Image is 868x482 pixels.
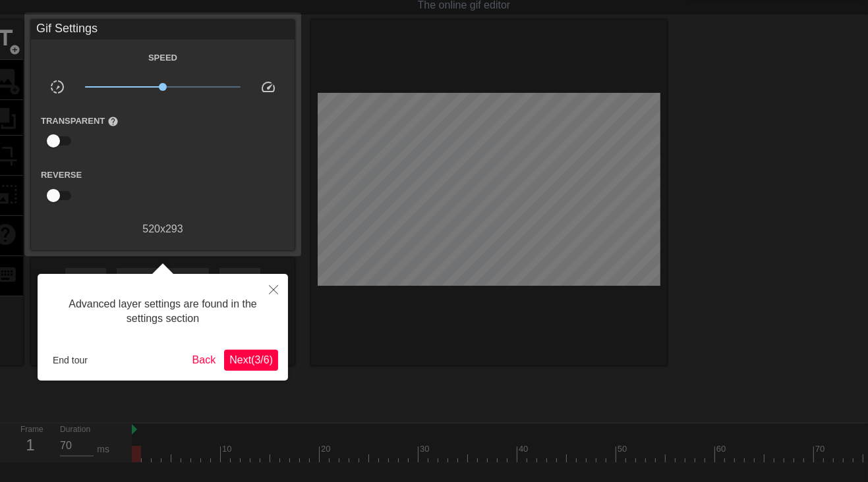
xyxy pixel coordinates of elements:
button: Next [224,350,278,371]
span: Next ( 3 / 6 ) [229,354,273,365]
button: Close [259,274,288,304]
button: Back [187,350,221,371]
div: Advanced layer settings are found in the settings section [47,284,278,340]
button: End tour [47,350,93,370]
